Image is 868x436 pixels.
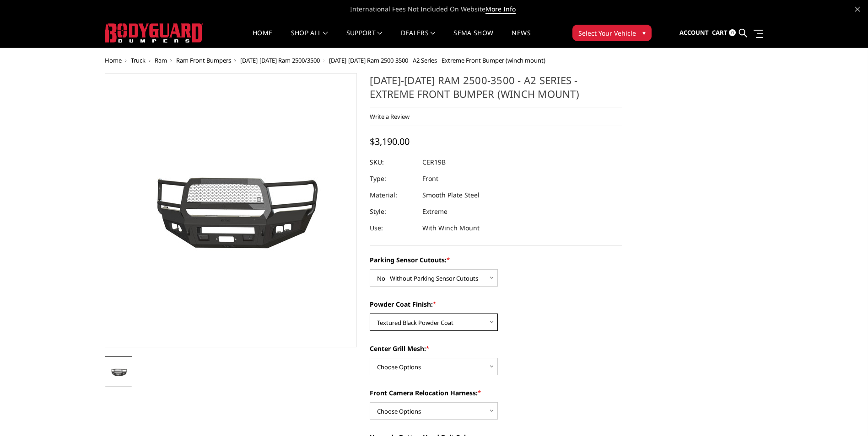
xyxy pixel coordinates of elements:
dt: Type: [370,170,415,187]
a: Dealers [401,30,436,48]
a: shop all [291,30,328,48]
button: Select Your Vehicle [572,25,652,41]
a: Ram [155,56,167,64]
label: Powder Coat Finish: [370,299,622,309]
a: Support [346,30,383,48]
a: 2019-2025 Ram 2500-3500 - A2 Series - Extreme Front Bumper (winch mount) [105,73,357,347]
dt: Style: [370,203,415,220]
a: Truck [131,56,146,64]
h1: [DATE]-[DATE] Ram 2500-3500 - A2 Series - Extreme Front Bumper (winch mount) [370,73,622,107]
a: Home [253,30,272,48]
span: ▾ [642,28,646,37]
dt: Material: [370,187,415,203]
span: Cart [712,28,728,37]
a: Home [105,56,122,64]
dd: Extreme [422,203,447,220]
a: Account [679,21,709,45]
a: Ram Front Bumpers [176,56,231,64]
img: BODYGUARD BUMPERS [105,23,203,43]
label: Center Grill Mesh: [370,344,622,353]
span: 0 [729,29,736,36]
span: $3,190.00 [370,135,410,148]
a: More Info [485,5,516,14]
span: Account [679,28,709,37]
a: News [512,30,530,48]
label: Parking Sensor Cutouts: [370,255,622,265]
a: [DATE]-[DATE] Ram 2500/3500 [240,56,320,64]
dd: CER19B [422,154,446,170]
a: SEMA Show [453,30,493,48]
a: Cart 0 [712,21,736,45]
dd: Smooth Plate Steel [422,187,480,203]
span: [DATE]-[DATE] Ram 2500-3500 - A2 Series - Extreme Front Bumper (winch mount) [329,56,545,64]
dt: Use: [370,220,415,236]
span: Select Your Vehicle [578,28,636,38]
dt: SKU: [370,154,415,170]
label: Front Camera Relocation Harness: [370,388,622,398]
dd: Front [422,170,438,187]
a: Write a Review [370,112,410,121]
dd: With Winch Mount [422,220,480,236]
img: 2019-2025 Ram 2500-3500 - A2 Series - Extreme Front Bumper (winch mount) [108,367,129,377]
